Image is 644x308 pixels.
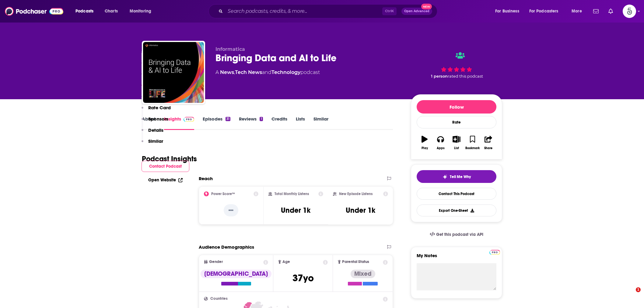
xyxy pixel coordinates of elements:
[525,6,567,16] button: open menu
[401,8,432,15] button: Open AdvancedNew
[271,69,300,75] a: Technology
[142,116,168,127] button: Sponsors
[260,117,263,121] div: 1
[443,174,447,179] img: tell me why sparkle
[346,206,375,215] h3: Under 1k
[481,132,496,154] button: Share
[5,5,63,17] img: Podchaser - Follow, Share and Rate Podcasts
[199,176,213,181] h2: Reach
[234,69,235,75] span: ,
[142,161,189,172] button: Contact Podcast
[623,5,636,18] button: Show profile menu
[450,174,471,179] span: Tell Me Why
[275,192,309,196] h2: Total Monthly Listens
[591,6,601,16] a: Show notifications dropdown
[464,132,480,154] button: Bookmark
[417,253,496,263] label: My Notes
[211,192,235,196] h2: Power Score™
[454,146,459,150] div: List
[484,146,492,150] div: Share
[220,69,234,75] a: News
[239,116,263,130] a: Reviews1
[130,7,151,16] span: Monitoring
[623,5,636,18] img: User Profile
[296,116,305,130] a: Lists
[142,138,163,149] button: Similar
[529,7,558,16] span: For Podcasters
[225,6,382,16] input: Search podcasts, credits, & more...
[292,272,314,284] span: 37 yo
[495,7,519,16] span: For Business
[262,69,271,75] span: and
[411,46,502,84] div: 1 personrated this podcast
[572,7,582,16] span: More
[281,206,310,215] h3: Under 1k
[422,146,428,150] div: Play
[199,244,254,250] h2: Audience Demographics
[489,250,500,255] img: Podchaser Pro
[417,170,496,183] button: tell me why sparkleTell Me Why
[342,260,369,264] span: Parental Status
[431,74,448,79] span: 1 person
[382,7,397,15] span: Ctrl K
[448,74,483,79] span: rated this podcast
[436,232,483,237] span: Get this podcast via API
[313,116,328,130] a: Similar
[282,260,290,264] span: Age
[210,297,228,301] span: Countries
[105,7,118,16] span: Charts
[449,132,464,154] button: List
[214,4,443,18] div: Search podcasts, credits, & more...
[465,146,480,150] div: Bookmark
[339,192,373,196] h2: New Episode Listens
[215,46,245,52] span: Informatica
[203,116,230,130] a: Episodes31
[432,132,448,154] button: Apps
[148,138,163,144] p: Similar
[148,116,168,122] p: Sponsors
[623,5,636,18] span: Logged in as Spiral5-G2
[404,10,429,13] span: Open Advanced
[417,116,496,128] div: Rate
[235,69,262,75] a: Tech News
[437,146,445,150] div: Apps
[351,270,375,278] div: Mixed
[417,100,496,114] button: Follow
[209,260,223,264] span: Gender
[101,6,121,16] a: Charts
[142,127,163,138] button: Details
[224,204,238,216] p: --
[75,7,93,16] span: Podcasts
[606,6,615,16] a: Show notifications dropdown
[567,6,590,16] button: open menu
[417,205,496,216] button: Export One-Sheet
[636,287,641,292] span: 1
[148,177,183,183] a: Open Website
[226,117,230,121] div: 31
[148,127,163,133] p: Details
[417,132,432,154] button: Play
[125,6,159,16] button: open menu
[271,116,287,130] a: Credits
[417,188,496,200] a: Contact This Podcast
[143,42,204,103] img: Bringing Data and AI to Life
[491,6,527,16] button: open menu
[215,69,320,76] div: A podcast
[201,270,271,278] div: [DEMOGRAPHIC_DATA]
[425,227,488,242] a: Get this podcast via API
[623,287,638,302] iframe: Intercom live chat
[71,6,101,16] button: open menu
[489,249,500,255] a: Pro website
[421,4,432,9] span: New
